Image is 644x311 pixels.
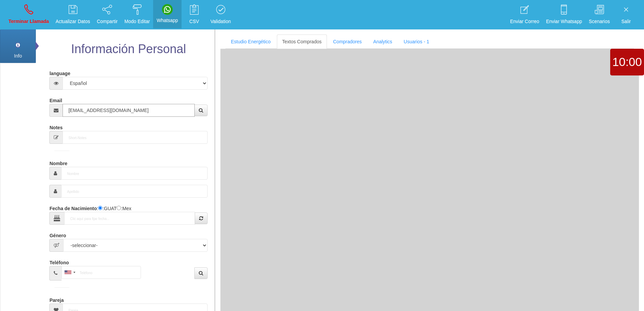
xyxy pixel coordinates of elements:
p: Compartir [97,18,118,25]
label: Nombre [49,158,67,167]
input: Nombre [61,167,207,180]
h2: Información Personal [48,42,209,56]
a: Usuarios - 1 [398,35,434,49]
a: Actualizar Datos [53,2,93,27]
a: Compartir [95,2,120,27]
div: United States: +1 [62,266,77,279]
a: Enviar Correo [508,2,542,27]
p: Scenarios [589,18,610,25]
label: Pareja [49,294,64,304]
a: Terminar Llamada [6,2,51,27]
label: Notes [49,122,63,131]
input: Apellido [61,185,207,198]
input: Short-Notes [63,131,207,144]
p: CSV [185,18,204,25]
p: Salir [617,18,636,25]
input: :Yuca-Mex [117,206,121,210]
a: Scenarios [587,2,612,27]
input: Correo electrónico [63,104,194,117]
a: Modo Editar [122,2,152,27]
a: CSV [183,2,206,27]
label: Email [49,95,62,104]
p: Actualizar Datos [56,18,90,25]
p: Terminar Llamada [8,18,49,25]
div: : :GUAT :Mex [49,203,207,225]
label: Fecha de Nacimiento [49,203,97,212]
h1: 10:00 [610,55,644,69]
label: language [49,68,70,77]
a: Salir [614,2,638,27]
a: Analytics [368,35,398,49]
a: Estudio Energético [225,35,276,49]
a: Whatsapp [154,2,180,26]
a: Enviar Whatsapp [544,2,585,27]
input: :Quechi GUAT [98,206,102,210]
a: Compradores [328,35,367,49]
p: Validation [211,18,231,25]
p: Modo Editar [124,18,150,25]
label: Género [49,230,66,239]
p: Whatsapp [157,17,178,24]
label: Teléfono [49,257,69,266]
a: Textos Comprados [277,35,327,49]
p: Enviar Correo [510,18,539,25]
p: Enviar Whatsapp [546,18,582,25]
a: Validation [208,2,233,27]
input: Teléfono [62,266,141,279]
